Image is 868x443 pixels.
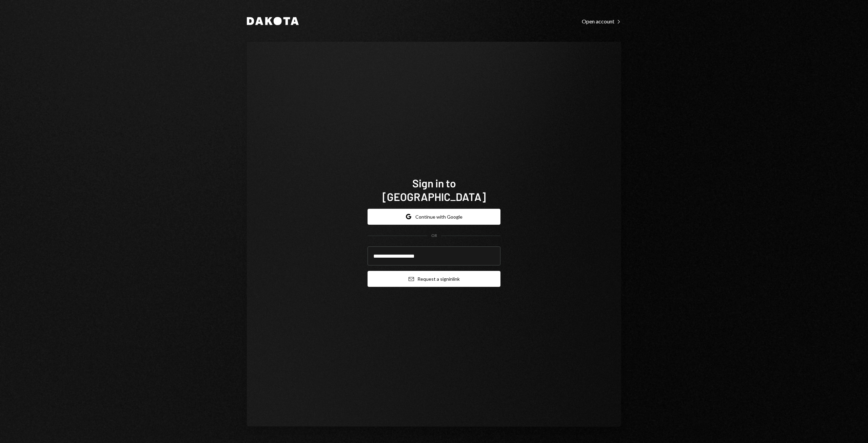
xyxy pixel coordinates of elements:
a: Open account [582,17,621,25]
button: Continue with Google [368,209,500,225]
div: OR [431,233,437,239]
div: Open account [582,18,621,25]
h1: Sign in to [GEOGRAPHIC_DATA] [368,176,500,203]
button: Request a signinlink [368,271,500,287]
